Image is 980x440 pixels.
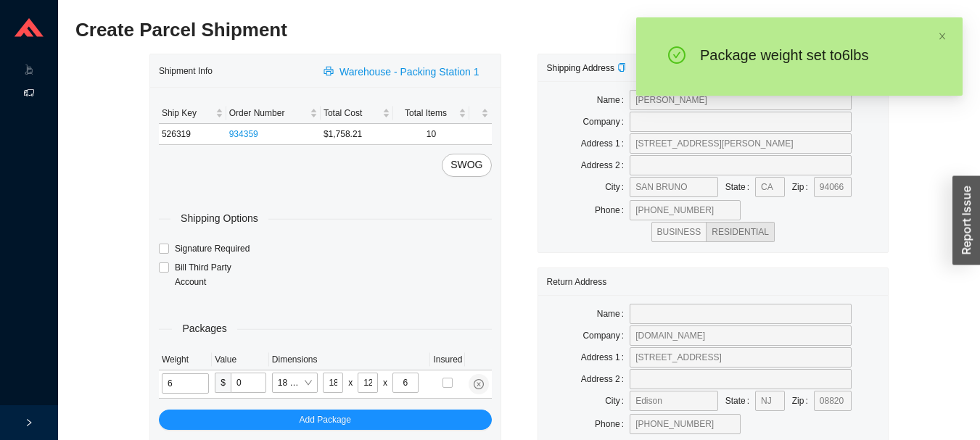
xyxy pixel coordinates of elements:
[324,66,337,78] span: printer
[229,129,258,139] a: 934359
[159,57,315,84] div: Shipment Info
[323,373,343,393] input: L
[229,106,307,120] span: Order Number
[581,347,630,368] label: Address 1
[582,112,630,132] label: Company
[700,46,916,64] div: Package weight set to 6 lb s
[712,227,769,237] span: RESIDENTIAL
[450,157,482,173] span: SWOG
[162,106,213,120] span: Ship Key
[396,106,456,120] span: Total Items
[725,177,755,197] label: State
[212,349,269,370] th: Value
[159,410,492,430] button: Add Package
[547,63,626,73] span: Shipping Address
[430,349,465,370] th: Insured
[159,124,226,145] td: 526319
[321,124,393,145] td: $1,758.21
[169,241,255,256] span: Signature Required
[269,349,431,370] th: Dimensions
[595,414,630,434] label: Phone
[581,133,630,154] label: Address 1
[358,373,378,393] input: W
[597,90,630,110] label: Name
[348,375,353,390] div: x
[278,373,313,392] span: 18 x 12 x 5
[938,32,947,41] span: close
[339,64,479,80] span: Warehouse - Packing Station 1
[581,155,630,175] label: Address 2
[315,61,491,81] button: printerWarehouse - Packing Station 1
[159,103,226,124] th: Ship Key sortable
[300,412,351,427] span: Add Package
[321,103,393,124] th: Total Cost sortable
[617,63,626,72] span: copy
[597,304,630,324] label: Name
[383,375,387,390] div: x
[442,154,491,177] button: SWOG
[668,46,685,67] span: check-circle
[605,391,630,411] label: City
[169,260,265,289] span: Bill Third Party Account
[393,103,470,124] th: Total Items sortable
[170,210,268,227] span: Shipping Options
[595,200,630,220] label: Phone
[393,124,470,145] td: 10
[617,61,626,75] div: Copy
[172,320,236,337] span: Packages
[469,103,491,124] th: undefined sortable
[159,349,212,370] th: Weight
[25,418,33,427] span: right
[75,17,741,43] h2: Create Parcel Shipment
[657,227,701,237] span: BUSINESS
[581,369,630,389] label: Address 2
[792,391,814,411] label: Zip
[582,325,630,346] label: Company
[725,391,755,411] label: State
[792,177,814,197] label: Zip
[547,268,880,295] div: Return Address
[324,106,379,120] span: Total Cost
[605,177,630,197] label: City
[392,373,419,393] input: H
[226,103,321,124] th: Order Number sortable
[469,374,489,394] button: close-circle
[215,373,231,393] span: $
